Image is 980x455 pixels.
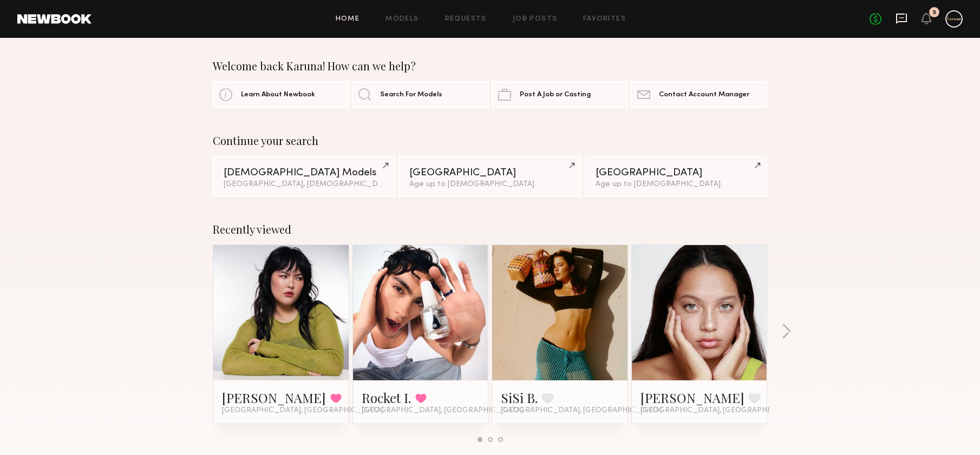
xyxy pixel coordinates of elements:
a: [PERSON_NAME] [222,389,326,406]
a: SiSi B. [501,389,538,406]
a: [GEOGRAPHIC_DATA]Age up to [DEMOGRAPHIC_DATA]. [585,156,767,197]
a: Learn About Newbook [213,81,349,108]
span: Search For Models [380,91,442,98]
div: Continue your search [213,134,767,147]
a: Contact Account Manager [631,81,767,108]
a: Job Posts [513,16,558,23]
a: Home [336,16,360,23]
a: Models [386,16,419,23]
div: [GEOGRAPHIC_DATA] [596,168,756,178]
a: Search For Models [352,81,488,108]
div: Recently viewed [213,223,767,236]
a: [GEOGRAPHIC_DATA]Age up to [DEMOGRAPHIC_DATA]. [398,156,581,197]
a: Favorites [583,16,626,23]
a: Post A Job or Casting [492,81,628,108]
div: [DEMOGRAPHIC_DATA] Models [224,168,384,178]
a: Requests [445,16,487,23]
span: [GEOGRAPHIC_DATA], [GEOGRAPHIC_DATA] [501,406,662,415]
a: Rocket I. [362,389,411,406]
div: [GEOGRAPHIC_DATA] [409,168,570,178]
span: [GEOGRAPHIC_DATA], [GEOGRAPHIC_DATA] [362,406,523,415]
span: Post A Job or Casting [520,91,591,98]
div: [GEOGRAPHIC_DATA], [DEMOGRAPHIC_DATA] [224,181,384,188]
a: [PERSON_NAME] [641,389,744,406]
span: [GEOGRAPHIC_DATA], [GEOGRAPHIC_DATA] [222,406,383,415]
span: Contact Account Manager [659,91,749,98]
span: Learn About Newbook [241,91,315,98]
div: Age up to [DEMOGRAPHIC_DATA]. [409,181,570,188]
div: Welcome back Karuna! How can we help? [213,60,767,72]
a: [DEMOGRAPHIC_DATA] Models[GEOGRAPHIC_DATA], [DEMOGRAPHIC_DATA] [213,156,395,197]
span: [GEOGRAPHIC_DATA], [GEOGRAPHIC_DATA] [641,406,802,415]
div: Age up to [DEMOGRAPHIC_DATA]. [596,181,756,188]
div: 5 [933,10,936,16]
